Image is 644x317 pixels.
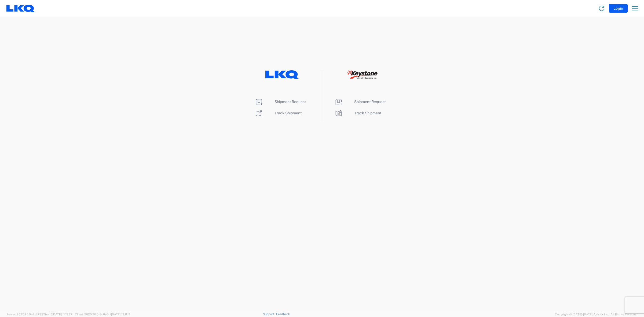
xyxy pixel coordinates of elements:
a: Track Shipment [255,111,302,115]
span: Client: 2025.20.0-8c6e0cf [75,313,130,316]
span: [DATE] 11:13:37 [52,313,72,316]
a: Feedback [276,312,290,316]
span: Shipment Request [275,100,306,104]
a: Shipment Request [334,100,386,104]
button: Login [609,4,628,13]
span: Track Shipment [275,111,302,115]
span: Track Shipment [354,111,381,115]
span: Shipment Request [354,100,386,104]
a: Support [263,312,276,316]
a: Shipment Request [255,100,306,104]
span: [DATE] 12:11:14 [111,313,130,316]
span: Server: 2025.20.0-db47332bad5 [6,313,72,316]
span: Copyright © [DATE]-[DATE] Agistix Inc., All Rights Reserved [555,312,638,317]
a: Track Shipment [334,111,381,115]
